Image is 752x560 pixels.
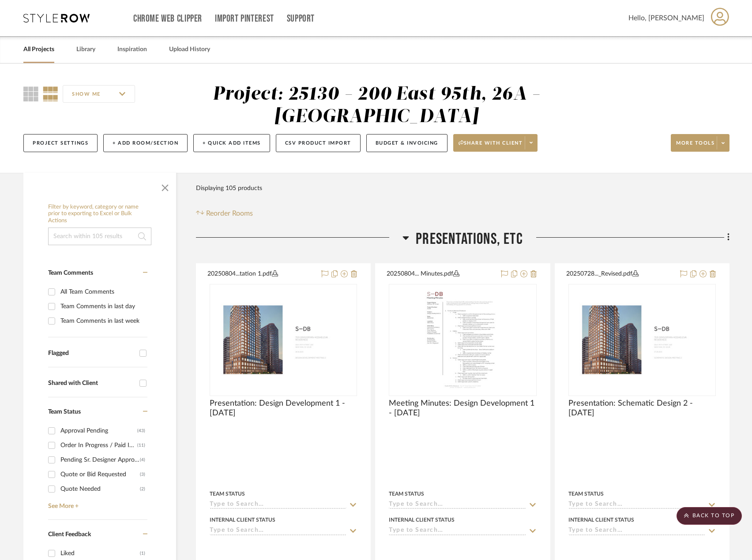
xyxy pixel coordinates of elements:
div: Quote Needed [60,482,140,496]
div: Team Status [210,490,245,498]
button: Reorder Rooms [196,208,253,219]
a: Upload History [169,44,210,56]
div: (11) [137,438,145,452]
div: Approval Pending [60,424,137,438]
a: Import Pinterest [215,15,274,22]
span: PRESENTATIONS, ETC [416,230,523,249]
button: + Quick Add Items [193,134,270,152]
h6: Filter by keyword, category or name prior to exporting to Excel or Bulk Actions [48,204,151,224]
a: Support [287,15,315,22]
div: Internal Client Status [210,516,275,524]
a: Chrome Web Clipper [133,15,202,22]
button: CSV Product Import [276,134,361,152]
span: Team Comments [48,270,93,276]
img: Presentation: Design Development 1 - 08.04.2025 [211,293,356,387]
scroll-to-top-button: BACK TO TOP [677,507,742,525]
input: Type to Search… [210,527,346,535]
input: Search within 105 results [48,228,151,245]
div: Shared with Client [48,380,135,387]
span: More tools [676,140,714,153]
input: Type to Search… [568,527,705,535]
div: Team Comments in last week [60,314,145,328]
button: 20250804...tation 1.pdf [207,269,316,280]
button: + Add Room/Section [103,134,188,152]
a: All Projects [23,44,54,56]
input: Type to Search… [568,501,705,509]
div: Team Status [389,490,424,498]
button: Close [156,177,174,195]
button: Budget & Invoicing [366,134,447,152]
button: 20250804... Minutes.pdf [387,269,495,280]
button: Project Settings [23,134,98,152]
div: Displaying 105 products [196,179,262,197]
span: Share with client [459,140,523,153]
div: Team Status [568,490,604,498]
button: More tools [671,134,729,152]
button: Share with client [453,134,538,152]
span: Reorder Rooms [206,208,253,219]
img: Presentation: Schematic Design 2 - 07.28.2025 [569,293,715,387]
div: (2) [140,482,145,496]
button: 20250728..._Revised.pdf [566,269,675,280]
input: Type to Search… [389,501,526,509]
a: Library [76,44,95,56]
a: Inspiration [117,44,147,56]
a: See More + [46,496,147,510]
div: Flagged [48,350,135,357]
span: Presentation: Design Development 1 - [DATE] [210,399,357,418]
img: Meeting Minutes: Design Development 1 - 08.04.2025 [420,285,505,395]
div: Project: 25130 - 200 East 95th, 26A - [GEOGRAPHIC_DATA] [213,85,540,126]
span: Presentation: Schematic Design 2 - [DATE] [568,399,716,418]
div: (43) [137,424,145,438]
div: Internal Client Status [568,516,634,524]
span: Hello, [PERSON_NAME] [628,13,704,23]
input: Type to Search… [389,527,526,535]
span: Meeting Minutes: Design Development 1 - [DATE] [389,399,536,418]
div: Internal Client Status [389,516,455,524]
div: Order In Progress / Paid In Full w/ Freight, No Balance due [60,438,137,452]
div: (4) [140,453,145,467]
span: Team Status [48,409,81,415]
div: Pending Sr. Designer Approval [60,453,140,467]
span: Client Feedback [48,531,91,538]
div: Quote or Bid Requested [60,467,140,482]
div: Team Comments in last day [60,299,145,314]
div: (3) [140,467,145,482]
div: All Team Comments [60,285,145,299]
input: Type to Search… [210,501,346,509]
